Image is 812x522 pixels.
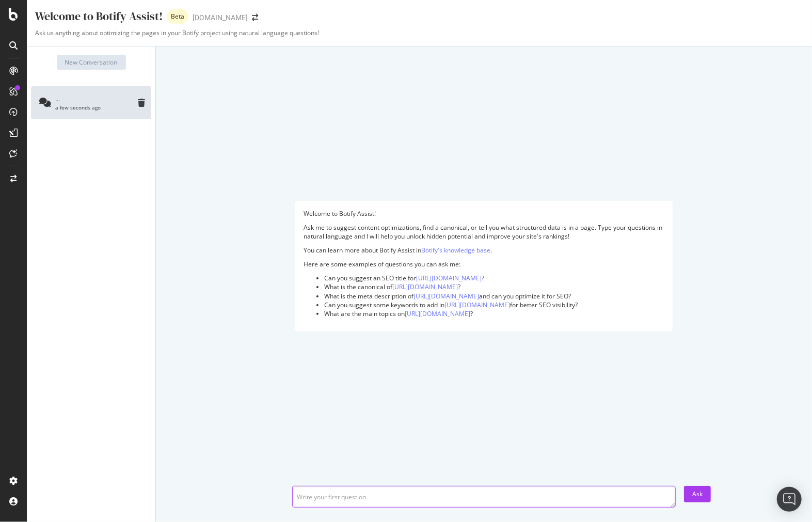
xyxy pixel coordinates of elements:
[324,300,664,309] li: Can you suggest some keywords to add in for better SEO visibility?
[136,97,147,109] div: trash
[324,274,664,282] li: Can you suggest an SEO title for ?
[304,260,664,268] p: Here are some examples of questions you can ask me:
[444,300,510,309] a: [URL][DOMAIN_NAME]
[35,8,163,24] div: Welcome to Botify Assist!
[304,246,664,255] p: You can learn more about Botify Assist in .
[57,55,126,70] button: New Conversation
[324,292,664,300] li: What is the meta description of and can you optimize it for SEO?
[55,94,136,103] div: ...
[405,309,470,318] a: [URL][DOMAIN_NAME]
[304,223,664,241] p: Ask me to suggest content optimizations, find a canonical, or tell you what structured data is in...
[167,9,188,24] div: warning label
[324,282,664,291] li: What is the canonical of ?
[193,12,248,23] div: [DOMAIN_NAME]
[171,13,184,20] span: Beta
[416,274,482,282] a: [URL][DOMAIN_NAME]
[421,246,490,255] a: Botify's knowledge base
[304,209,664,218] p: Welcome to Botify Assist!
[692,489,703,498] div: Ask
[324,309,664,318] li: What are the main topics on ?
[777,487,802,512] div: Open Intercom Messenger
[27,28,812,45] div: Ask us anything about optimizing the pages in your Botify project using natural language questions!
[392,282,458,291] a: [URL][DOMAIN_NAME]
[55,104,136,111] div: Aug 26, 2025 2:37 PM
[65,58,118,67] div: New Conversation
[252,14,258,21] div: arrow-right-arrow-left
[684,486,711,502] button: Ask
[413,292,479,300] a: [URL][DOMAIN_NAME]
